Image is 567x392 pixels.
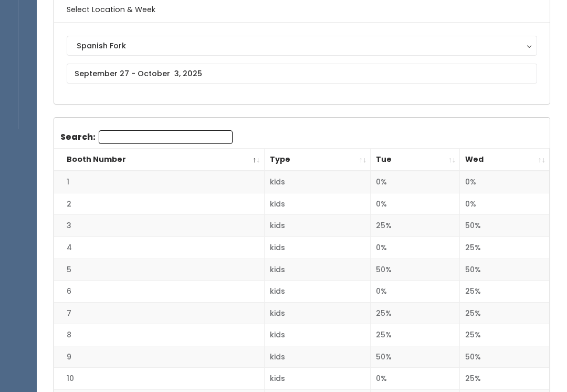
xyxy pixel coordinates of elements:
[54,368,264,390] td: 10
[371,346,460,368] td: 50%
[54,149,264,172] th: Booth Number: activate to sort column descending
[264,238,371,260] td: kids
[460,303,550,325] td: 25%
[460,368,550,390] td: 25%
[54,346,264,368] td: 9
[67,36,537,56] button: Spanish Fork
[54,193,264,215] td: 2
[371,238,460,260] td: 0%
[264,259,371,281] td: kids
[371,325,460,347] td: 25%
[460,149,550,172] th: Wed: activate to sort column ascending
[371,303,460,325] td: 25%
[371,171,460,193] td: 0%
[460,238,550,260] td: 25%
[264,346,371,368] td: kids
[460,171,550,193] td: 0%
[264,215,371,238] td: kids
[99,131,233,145] input: Search:
[264,171,371,193] td: kids
[460,325,550,347] td: 25%
[460,259,550,281] td: 50%
[460,215,550,238] td: 50%
[54,303,264,325] td: 7
[54,215,264,238] td: 3
[460,346,550,368] td: 50%
[371,259,460,281] td: 50%
[77,40,527,52] div: Spanish Fork
[264,368,371,390] td: kids
[54,171,264,193] td: 1
[54,238,264,260] td: 4
[460,193,550,215] td: 0%
[264,193,371,215] td: kids
[371,281,460,303] td: 0%
[264,303,371,325] td: kids
[54,259,264,281] td: 5
[371,368,460,390] td: 0%
[371,149,460,172] th: Tue: activate to sort column ascending
[371,193,460,215] td: 0%
[67,64,537,84] input: September 27 - October 3, 2025
[264,149,371,172] th: Type: activate to sort column ascending
[460,281,550,303] td: 25%
[264,325,371,347] td: kids
[54,325,264,347] td: 8
[54,281,264,303] td: 6
[371,215,460,238] td: 25%
[60,131,233,145] label: Search:
[264,281,371,303] td: kids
